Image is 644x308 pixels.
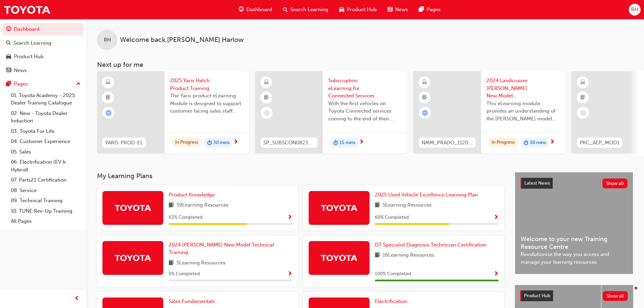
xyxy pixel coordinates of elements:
[170,92,244,115] span: The Yaris product eLearning Module is designed to support customer facing sales staff with introd...
[602,179,628,188] button: Show all
[169,241,292,256] a: 2024 [PERSON_NAME] New Model Technical Training
[6,40,11,46] span: search-icon
[169,214,202,221] span: 63 % Completed
[213,139,230,147] span: 30 mins
[419,5,424,14] span: pages-icon
[413,71,566,153] a: NMM_PRADO_112024_MODULE_12024 Landcruiser [PERSON_NAME] New Model Mechanisms - Model Outline 1Thi...
[8,157,84,175] a: 06. Electrification (EV & Hybrid)
[169,298,215,304] span: Sales Fundamentals
[14,39,51,47] div: Search Learning
[494,213,499,222] button: Show Progress
[114,252,151,264] img: Trak
[169,191,217,199] a: Product Knowledge
[8,216,84,227] a: All Pages
[328,77,402,100] span: Subscription eLearning for Connected Services
[283,5,288,14] span: search-icon
[320,252,358,264] img: Trak
[169,298,218,305] a: Sales Fundamentals
[524,180,550,186] span: Latest News
[97,71,249,153] a: YARIS-PROD-EL2025 Yaris Hatch Product TrainingThe Yaris product eLearning Module is designed to s...
[3,2,51,17] img: Trak
[169,259,174,267] span: book-icon
[3,64,84,77] a: News
[176,259,225,267] span: 5 Learning Resources
[233,3,278,17] a: guage-iconDashboard
[550,139,555,145] span: next-icon
[375,214,409,221] span: 60 % Completed
[580,110,586,116] span: learningRecordVerb_NONE-icon
[8,175,84,185] a: 07. Parts21 Certification
[524,293,550,299] span: Product Hub
[8,90,84,108] a: 01. Toyota Academy - 2025 Dealer Training Catalogue
[169,242,274,256] span: 2024 [PERSON_NAME] New Model Technical Training
[239,5,244,14] span: guage-icon
[233,139,238,145] span: next-icon
[629,4,641,16] button: RH
[621,285,637,301] iframe: Intercom live chat
[375,201,380,210] span: book-icon
[521,235,627,251] span: Welcome to your new Training Resource Centre
[290,6,328,14] span: Search Learning
[246,6,272,14] span: Dashboard
[530,139,546,147] span: 30 mins
[97,172,504,180] h3: My Learning Plans
[328,100,402,123] span: With the first vehicles on Toyota Connected services coming to the end of their complimentary per...
[339,5,344,14] span: car-icon
[176,201,229,210] span: 59 Learning Resources
[422,110,428,116] span: learningRecordVerb_ATTEMPT-icon
[74,294,79,303] span: prev-icon
[395,6,408,14] span: News
[264,110,270,116] span: learningRecordVerb_NONE-icon
[580,93,585,102] span: booktick-icon
[3,78,84,90] button: Pages
[520,290,628,301] a: Product HubShow all
[383,201,432,210] span: 5 Learning Resources
[8,195,84,206] a: 09. Technical Training
[114,202,151,214] img: Trak
[347,6,377,14] span: Product Hub
[494,270,499,278] button: Show Progress
[489,138,517,147] div: In Progress
[375,242,486,248] span: DT Specialist Diagnosis Technician Certification
[14,53,44,61] div: Product Hub
[169,201,174,210] span: book-icon
[6,68,11,74] span: news-icon
[106,78,111,87] span: learningResourceType_ELEARNING-icon
[486,77,560,100] span: 2024 Landcruiser [PERSON_NAME] New Model Mechanisms - Model Outline 1
[104,36,111,44] span: RH
[375,298,410,305] a: Electrification
[383,251,434,260] span: 16 Learning Resources
[524,139,528,147] span: duration-icon
[494,271,499,277] span: Show Progress
[521,178,627,189] a: Latest NewsShow all
[375,298,407,304] span: Electrification
[8,206,84,216] a: 10. TUNE Rev-Up Training
[170,77,244,92] span: 2025 Yaris Hatch Product Training
[3,50,84,63] a: Product Hub
[278,3,334,17] a: search-iconSearch Learning
[375,251,380,260] span: book-icon
[173,138,201,147] div: In Progress
[375,192,478,198] span: 2025 Used Vehicle Excellence Learning Plan
[422,139,473,147] span: NMM_PRADO_112024_MODULE_1
[6,81,11,87] span: pages-icon
[387,5,392,14] span: news-icon
[521,251,627,266] span: Revolutionise the way you access and manage your learning resources.
[169,270,200,278] span: 0 % Completed
[631,6,638,14] span: RH
[375,241,489,249] a: DT Specialist Diagnosis Technician Certification
[6,26,11,32] span: guage-icon
[494,215,499,221] span: Show Progress
[3,37,84,49] a: Search Learning
[105,139,143,147] span: YARIS-PROD-EL
[580,139,619,147] span: PKC_AEP_MOD1
[375,270,411,278] span: 100 % Completed
[8,147,84,157] a: 05. Sales
[14,67,27,74] div: News
[169,192,215,198] span: Product Knowledge
[603,291,628,301] button: Show all
[287,213,292,222] button: Show Progress
[333,139,338,147] span: duration-icon
[375,191,481,199] a: 2025 Used Vehicle Excellence Learning Plan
